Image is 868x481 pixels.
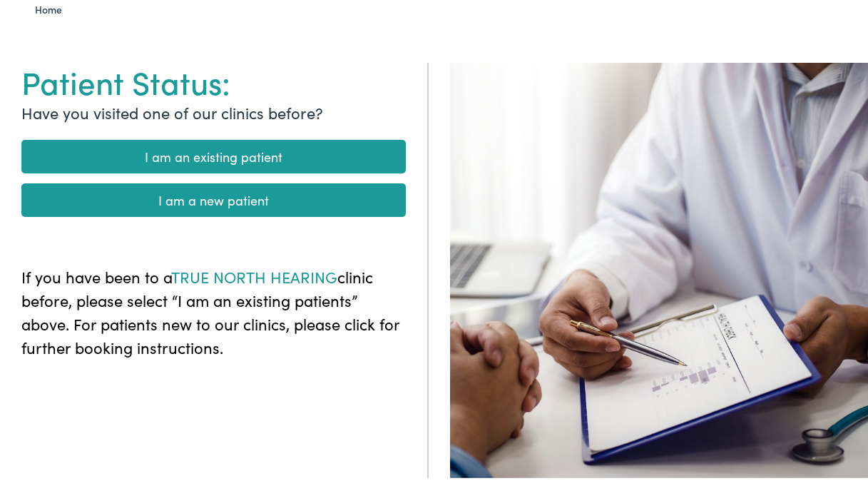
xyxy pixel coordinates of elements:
h1: Patient Status: [21,60,406,98]
p: If you have been to a clinic before, please select “I am an existing patients” above. For patient... [21,262,406,356]
p: Have you visited one of our clinics before? [21,98,406,121]
a: I am an existing patient [21,137,406,171]
a: I am a new patient [21,181,406,214]
span: TRUE NORTH HEARING [171,263,337,285]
